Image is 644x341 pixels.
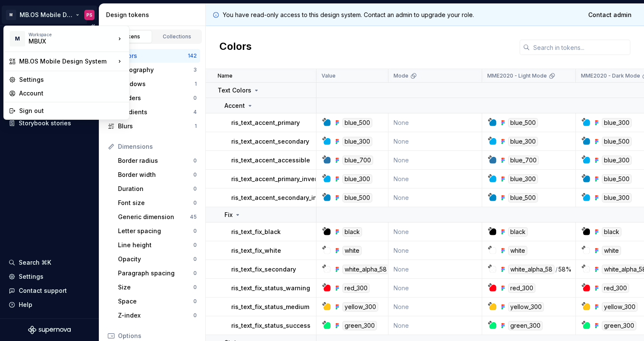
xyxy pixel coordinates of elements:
div: Settings [19,75,124,84]
div: M [10,31,25,46]
div: Sign out [19,107,124,115]
div: MB.OS Mobile Design System [19,57,115,66]
div: MBUX [29,37,101,46]
div: Workspace [29,32,115,37]
div: Account [19,89,124,98]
